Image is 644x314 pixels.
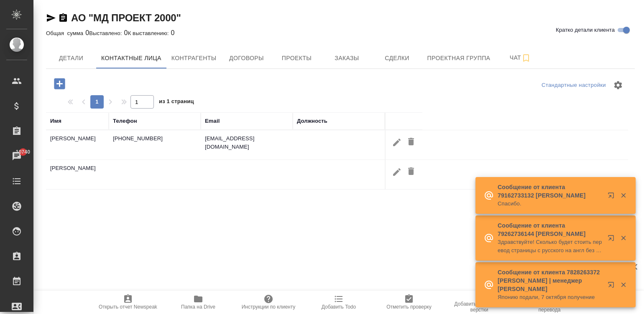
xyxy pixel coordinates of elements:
[181,304,215,310] span: Папка на Drive
[521,53,531,63] svg: Подписаться
[449,301,509,313] span: Добавить инструкции верстки
[276,53,317,63] span: Проекты
[498,221,602,238] p: Сообщение от клиента 79262736144 [PERSON_NAME]
[386,304,431,310] span: Отметить проверку
[556,26,615,34] span: Кратко детали клиента
[297,117,327,125] div: Должность
[89,30,124,36] p: Выставлено:
[390,134,404,150] button: Редактировать
[242,304,296,310] span: Инструкции по клиенту
[46,30,85,36] p: Общая сумма
[51,53,91,63] span: Детали
[498,238,602,255] p: Здравствуйте! Сколько будет стоить перевод страницы с русского на англ без нотар заверения?
[163,291,233,314] button: Папка на Drive
[603,187,623,207] button: Открыть в новой вкладке
[50,117,61,125] div: Имя
[498,293,602,301] p: Японию подали, 7 октября получение
[377,53,417,63] span: Сделки
[444,291,514,314] button: Добавить инструкции верстки
[171,53,217,63] span: Контрагенты
[201,130,293,160] td: [EMAIL_ADDRESS][DOMAIN_NAME]
[99,304,157,310] span: Открыть отчет Newspeak
[2,146,31,167] a: 10740
[159,96,194,109] span: из 1 страниц
[109,130,201,160] td: [PHONE_NUMBER]
[71,12,181,23] a: АО "МД ПРОЕКТ 2000"
[46,28,635,38] div: 0 0 0
[113,117,137,125] div: Телефон
[498,200,602,208] p: Спасибо.
[327,53,367,63] span: Заказы
[608,75,628,95] span: Настроить таблицу
[233,291,304,314] button: Инструкции по клиенту
[539,79,608,92] div: split button
[226,53,266,63] span: Договоры
[128,30,171,36] p: К выставлению:
[427,53,490,63] span: Проектная группа
[11,148,35,156] span: 10740
[304,291,374,314] button: Добавить Todo
[205,117,220,125] div: Email
[603,230,623,250] button: Открыть в новой вкладке
[615,192,632,199] button: Закрыть
[390,164,404,180] button: Редактировать
[93,291,163,314] button: Открыть отчет Newspeak
[58,13,68,23] button: Скопировать ссылку
[46,130,109,160] td: [PERSON_NAME]
[500,53,540,63] span: Чат
[404,164,418,180] button: Удалить
[615,281,632,289] button: Закрыть
[322,304,356,310] span: Добавить Todo
[498,268,602,293] p: Сообщение от клиента 7828263372 [PERSON_NAME] | менеджер [PERSON_NAME]
[374,291,444,314] button: Отметить проверку
[615,234,632,242] button: Закрыть
[48,75,71,92] button: Добавить контактное лицо
[101,53,161,63] span: Контактные лица
[46,13,56,23] button: Скопировать ссылку для ЯМессенджера
[46,160,109,189] td: [PERSON_NAME]
[498,183,602,200] p: Сообщение от клиента 79162733132 [PERSON_NAME]
[404,134,418,150] button: Удалить
[603,276,623,296] button: Открыть в новой вкладке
